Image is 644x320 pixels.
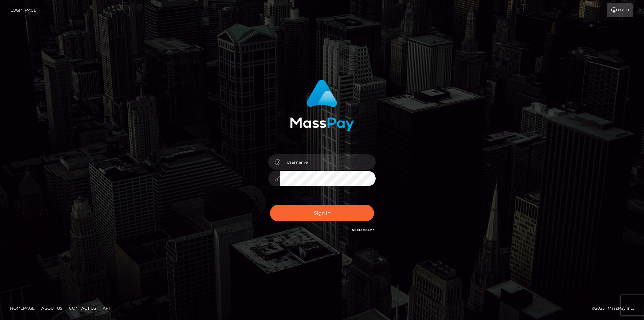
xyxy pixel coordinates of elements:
[66,303,99,313] a: Contact Us
[290,80,354,131] img: MassPay Login
[592,305,639,312] div: © 2025 , MassPay Inc.
[7,303,37,313] a: Homepage
[352,228,374,232] a: Need Help?
[100,303,113,313] a: API
[280,154,376,170] input: Username...
[270,205,374,221] button: Sign in
[607,3,633,17] a: Login
[10,3,36,17] a: Login Page
[39,303,65,313] a: About Us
